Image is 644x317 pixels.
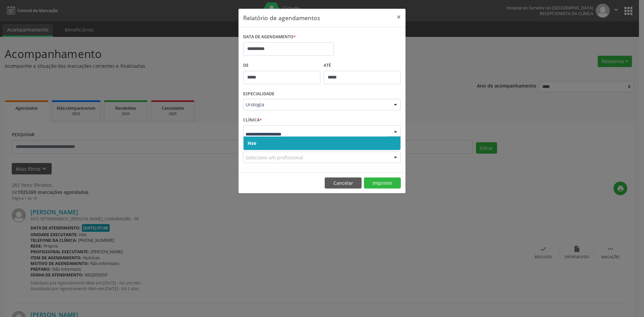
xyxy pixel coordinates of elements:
[324,60,401,71] label: ATÉ
[243,13,320,22] h5: Relatório de agendamentos
[246,154,303,161] span: Selecione um profissional
[243,89,274,99] label: ESPECIALIDADE
[243,60,320,71] label: De
[364,177,401,189] button: Imprimir
[243,115,262,125] label: CLÍNICA
[248,140,256,146] span: Hse
[325,177,362,189] button: Cancelar
[246,101,387,108] span: Urologia
[243,32,296,42] label: DATA DE AGENDAMENTO
[392,9,406,25] button: Close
